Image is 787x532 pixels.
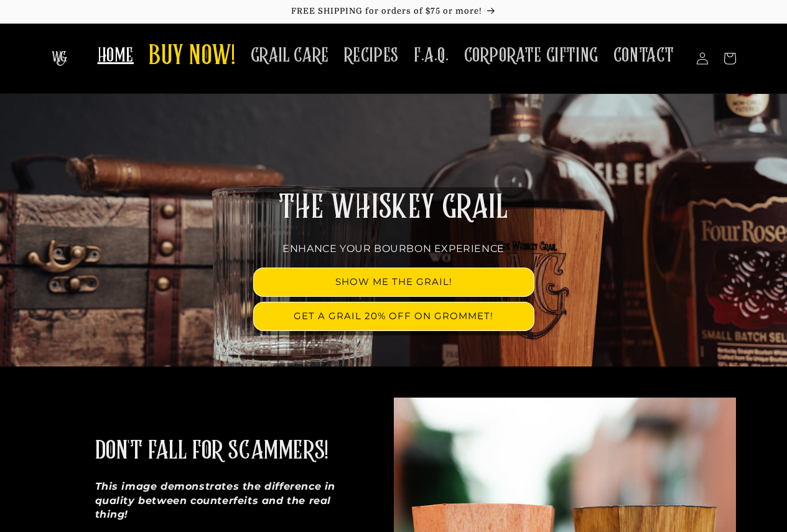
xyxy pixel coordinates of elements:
[464,44,598,68] span: CORPORATE GIFTING
[95,435,328,467] h2: DON'T FALL FOR SCAMMERS!
[251,44,329,68] span: GRAIL CARE
[457,36,606,75] a: CORPORATE GIFTING
[98,44,134,68] span: HOME
[52,51,67,66] img: The Whiskey Grail
[279,192,508,224] span: THE WHISKEY GRAIL
[149,40,236,74] span: BUY NOW!
[254,268,534,296] a: SHOW ME THE GRAIL!
[337,36,406,75] a: RECIPES
[282,243,505,254] span: ENHANCE YOUR BOURBON EXPERIENCE
[254,302,534,330] a: GET A GRAIL 20% OFF ON GROMMET!
[243,36,337,75] a: GRAIL CARE
[414,44,449,68] span: F.A.Q.
[406,36,457,75] a: F.A.Q.
[12,6,775,17] p: FREE SHIPPING for orders of $75 or more!
[141,32,243,82] a: BUY NOW!
[95,480,336,520] strong: This image demonstrates the difference in quality between counterfeits and the real thing!
[606,36,682,75] a: CONTACT
[344,44,399,68] span: RECIPES
[90,36,141,75] a: HOME
[613,44,674,68] span: CONTACT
